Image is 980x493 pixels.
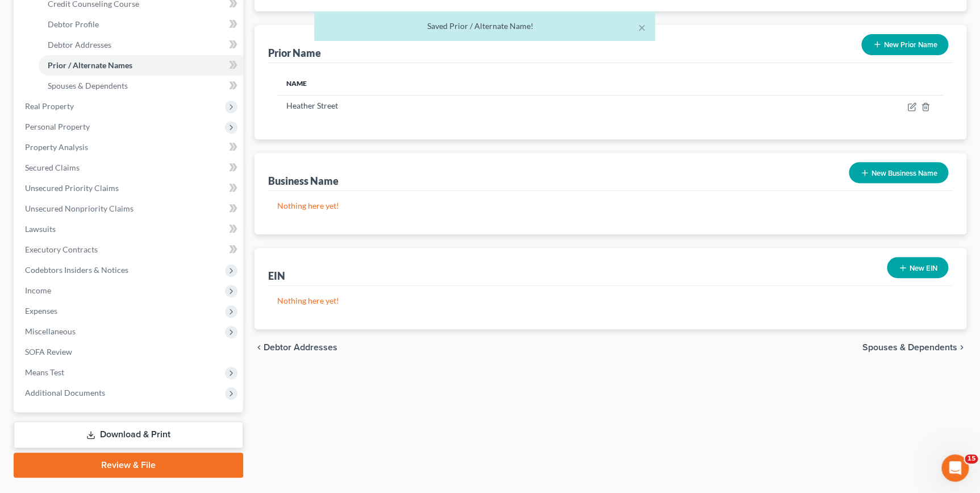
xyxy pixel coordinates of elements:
div: EIN [268,269,285,283]
p: Nothing here yet! [277,200,944,212]
span: SOFA Review [25,347,72,357]
button: New EIN [887,257,948,278]
button: chevron_left Debtor Addresses [255,343,337,352]
a: Unsecured Nonpriority Claims [16,198,243,219]
span: Real Property [25,101,74,111]
i: chevron_right [957,343,966,352]
button: × [638,20,646,34]
a: Spouses & Dependents [39,76,243,96]
span: 15 [965,454,978,463]
a: Prior / Alternate Names [39,55,243,76]
span: Additional Documents [25,388,105,397]
span: Personal Property [25,122,90,131]
div: Saved Prior / Alternate Name! [323,20,646,32]
span: Codebtors Insiders & Notices [25,265,128,275]
span: Unsecured Nonpriority Claims [25,204,134,213]
span: Executory Contracts [25,245,98,254]
th: Name [277,72,681,95]
span: Means Test [25,367,64,377]
div: Business Name [268,174,339,188]
div: Prior Name [268,46,321,60]
td: Heather Street [277,95,681,117]
span: Prior / Alternate Names [48,60,132,70]
i: chevron_left [255,343,264,352]
button: Spouses & Dependents chevron_right [862,343,966,352]
span: Property Analysis [25,142,88,152]
span: Secured Claims [25,163,80,172]
iframe: Intercom live chat [941,454,969,482]
a: Secured Claims [16,158,243,178]
span: Expenses [25,306,57,316]
span: Debtor Addresses [48,40,111,49]
a: Unsecured Priority Claims [16,178,243,198]
a: SOFA Review [16,342,243,362]
a: Download & Print [14,421,243,448]
button: New Business Name [849,162,948,183]
span: Miscellaneous [25,326,76,336]
span: Unsecured Priority Claims [25,183,119,193]
a: Review & File [14,453,243,478]
span: Spouses & Dependents [48,81,128,90]
a: Property Analysis [16,137,243,158]
span: Income [25,285,51,295]
p: Nothing here yet! [277,295,944,306]
span: Debtor Addresses [264,343,337,352]
a: Lawsuits [16,219,243,239]
a: Executory Contracts [16,239,243,260]
span: Spouses & Dependents [862,343,957,352]
span: Lawsuits [25,224,56,234]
